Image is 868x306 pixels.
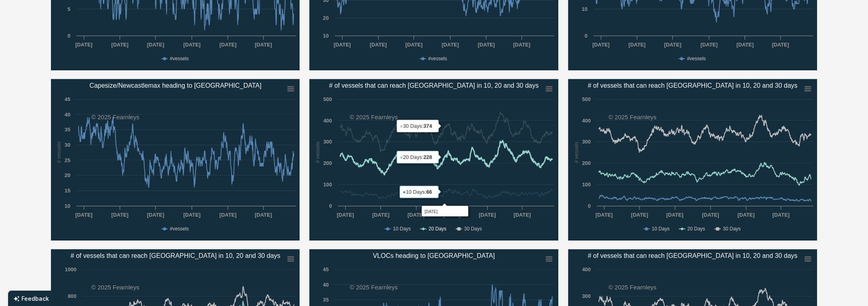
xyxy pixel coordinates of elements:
[582,181,591,188] text: 100
[75,42,92,48] text: [DATE]
[588,252,798,260] text: # of vessels that can reach [GEOGRAPHIC_DATA] in 10, 20 and 30 days
[424,123,433,129] tspan: 374
[573,141,579,163] text: # vessels
[428,56,447,61] text: #vessels
[582,293,591,299] text: 300
[582,118,591,124] text: 400
[582,96,591,102] text: 500
[582,6,587,12] text: 10
[51,79,300,241] svg: Capesize/Newcastlemax heading to Canada
[323,33,329,39] text: 10
[403,189,432,195] text: 10 Days:
[323,96,332,102] text: 500
[514,212,531,218] text: [DATE]
[772,42,789,48] text: [DATE]
[400,123,403,129] tspan: ●
[315,141,321,163] text: # vessels
[400,123,432,129] text: 30 Days:
[89,82,261,89] text: Capesize/Newcastlemax heading to [GEOGRAPHIC_DATA]
[183,212,200,218] text: [DATE]
[219,212,236,218] text: [DATE]
[424,209,437,214] tspan: [DATE]
[329,82,539,89] text: # of vessels that can reach [GEOGRAPHIC_DATA] in 10, 20 and 30 days
[64,112,70,118] text: 40
[408,212,424,218] text: [DATE]
[334,42,351,48] text: [DATE]
[70,252,280,260] text: # of vessels that can reach [GEOGRAPHIC_DATA] in 10, 20 and 30 days
[67,33,70,39] text: 0
[701,42,718,48] text: [DATE]
[582,139,591,145] text: 300
[170,226,189,232] text: #vessels
[405,42,422,48] text: [DATE]
[664,42,681,48] text: [DATE]
[147,212,164,218] text: [DATE]
[582,266,591,272] text: 400
[309,79,558,241] svg: # of vessels that can reach Santos in 10, 20 and 30 days
[629,42,646,48] text: [DATE]
[170,56,189,61] text: #vessels
[67,6,70,12] text: 5
[593,42,610,48] text: [DATE]
[370,42,387,48] text: [DATE]
[588,82,798,89] text: # of vessels that can reach [GEOGRAPHIC_DATA] in 10, 20 and 30 days
[91,114,139,120] text: © 2025 Fearnleys
[350,114,398,120] text: © 2025 Fearnleys
[65,266,76,272] text: 1000
[64,96,70,102] text: 45
[323,15,329,21] text: 20
[723,226,741,232] text: 30 Days
[424,154,432,160] tspan: 228
[631,212,648,218] text: [DATE]
[687,226,705,232] text: 20 Days
[442,42,459,48] text: [DATE]
[596,212,612,218] text: [DATE]
[64,203,70,209] text: 10
[479,212,496,218] text: [DATE]
[427,189,432,195] tspan: 66
[75,212,92,218] text: [DATE]
[255,212,272,218] text: [DATE]
[64,172,70,178] text: 20
[585,33,587,39] text: 0
[64,142,70,148] text: 30
[588,203,591,209] text: 0
[147,42,164,48] text: [DATE]
[372,212,389,218] text: [DATE]
[568,79,817,241] svg: # of vessels that can reach Rotterdam in 10, 20 and 30 days
[478,42,495,48] text: [DATE]
[64,157,70,163] text: 25
[464,226,482,232] text: 30 Days
[737,42,754,48] text: [DATE]
[738,212,755,218] text: [DATE]
[702,212,719,218] text: [DATE]
[329,203,332,209] text: 0
[323,266,329,272] text: 45
[68,293,76,299] text: 800
[652,226,669,232] text: 10 Days
[337,212,354,218] text: [DATE]
[429,226,446,232] text: 20 Days
[350,284,398,291] text: © 2025 Fearnleys
[323,118,332,124] text: 400
[323,297,329,303] text: 35
[323,181,332,188] text: 100
[323,139,332,145] text: 300
[64,127,70,133] text: 35
[55,141,61,163] text: # vessels
[513,42,530,48] text: [DATE]
[373,252,495,260] text: VLOCs heading to [GEOGRAPHIC_DATA]
[111,212,128,218] text: [DATE]
[111,42,128,48] text: [DATE]
[666,212,683,218] text: [DATE]
[403,189,406,195] tspan: ●
[773,212,790,218] text: [DATE]
[400,154,432,160] text: 20 Days:
[582,160,591,166] text: 200
[393,226,411,232] text: 10 Days
[64,188,70,194] text: 15
[608,284,657,291] text: © 2025 Fearnleys
[323,282,329,288] text: 40
[687,56,706,61] text: #vessels
[91,284,139,291] text: © 2025 Fearnleys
